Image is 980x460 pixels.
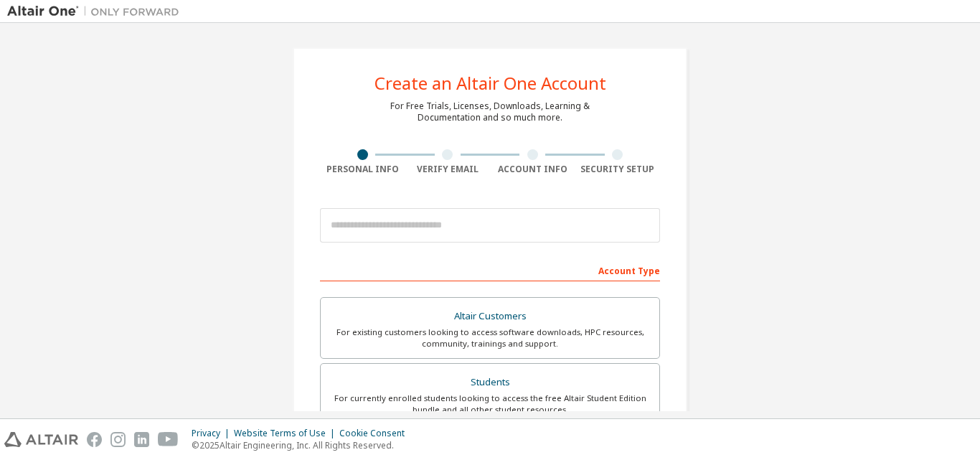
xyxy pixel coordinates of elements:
img: instagram.svg [110,432,126,447]
div: Account Type [320,258,660,281]
div: Security Setup [575,164,661,175]
div: Altair Customers [329,306,651,327]
div: Privacy [192,428,234,439]
div: Website Terms of Use [234,428,339,439]
div: For existing customers looking to access software downloads, HPC resources, community, trainings ... [329,327,651,349]
div: For currently enrolled students looking to access the free Altair Student Edition bundle and all ... [329,393,651,416]
div: Personal Info [320,164,405,175]
img: facebook.svg [87,432,102,447]
img: linkedin.svg [134,432,149,447]
div: Cookie Consent [339,428,413,439]
img: youtube.svg [158,432,179,447]
div: Create an Altair One Account [374,75,606,92]
img: altair_logo.svg [4,432,78,447]
div: Verify Email [405,164,491,175]
div: Account Info [490,164,575,175]
div: For Free Trials, Licenses, Downloads, Learning & Documentation and so much more. [390,100,590,123]
div: Students [329,372,651,393]
img: Altair One [7,4,187,19]
p: © 2025 Altair Engineering, Inc. All Rights Reserved. [192,439,413,451]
